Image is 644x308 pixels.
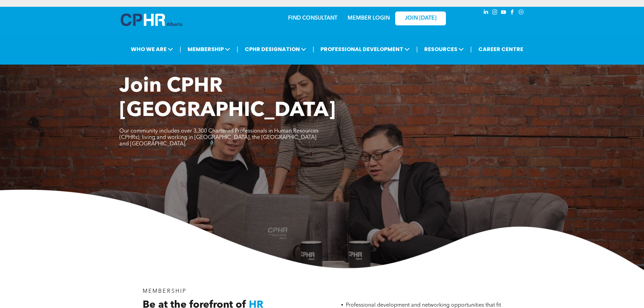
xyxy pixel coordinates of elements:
[476,43,525,55] a: CAREER CENTRE
[405,15,436,22] span: JOIN [DATE]
[395,11,446,25] a: JOIN [DATE]
[518,8,525,18] a: Social network
[119,76,336,121] span: Join CPHR [GEOGRAPHIC_DATA]
[129,43,175,55] span: WHO WE ARE
[237,42,238,56] li: |
[143,289,187,294] span: MEMBERSHIP
[288,16,337,21] a: FIND CONSULTANT
[348,16,390,21] a: MEMBER LOGIN
[470,42,472,56] li: |
[243,43,308,55] span: CPHR DESIGNATION
[313,42,314,56] li: |
[491,8,499,18] a: instagram
[119,128,318,147] span: Our community includes over 3,300 Chartered Professionals in Human Resources (CPHRs), living and ...
[318,43,412,55] span: PROFESSIONAL DEVELOPMENT
[509,8,516,18] a: facebook
[121,14,182,26] img: A blue and white logo for cp alberta
[500,8,507,18] a: youtube
[416,42,418,56] li: |
[186,43,232,55] span: MEMBERSHIP
[482,8,490,18] a: linkedin
[180,42,181,56] li: |
[422,43,466,55] span: RESOURCES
